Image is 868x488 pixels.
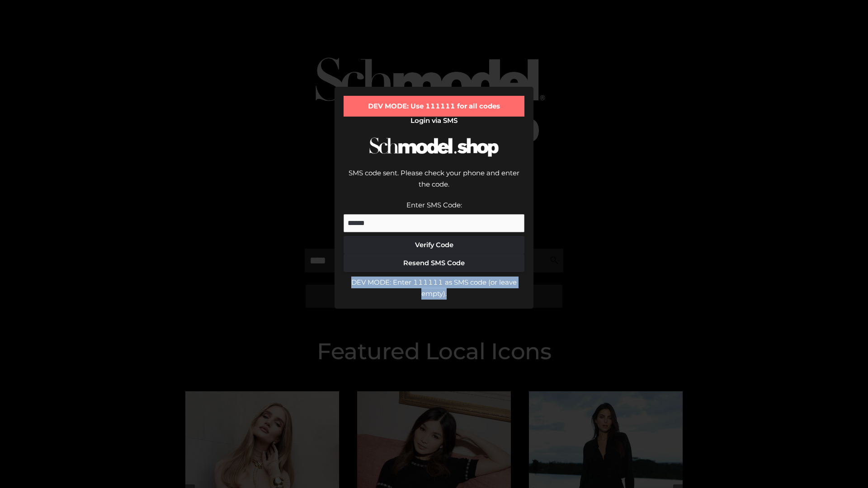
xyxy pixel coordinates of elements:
button: Resend SMS Code [344,254,524,272]
label: Enter SMS Code: [406,201,462,209]
h2: Login via SMS [344,117,524,125]
div: SMS code sent. Please check your phone and enter the code. [344,167,524,199]
button: Verify Code [344,236,524,254]
div: DEV MODE: Enter 111111 as SMS code (or leave empty). [344,277,524,300]
div: DEV MODE: Use 111111 for all codes [344,96,524,117]
img: Schmodel Logo [366,129,502,165]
